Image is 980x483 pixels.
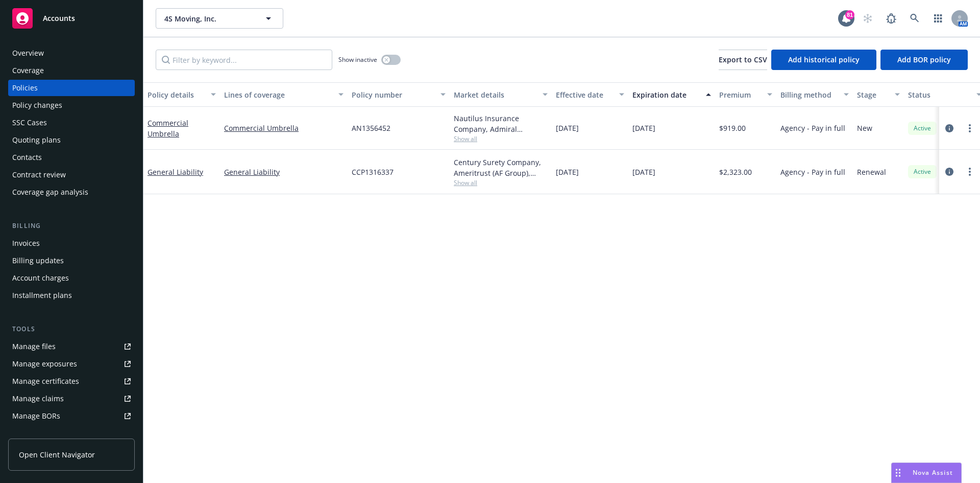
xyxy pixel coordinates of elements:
[12,287,72,304] div: Installment plans
[8,80,135,96] a: Policies
[338,55,377,64] span: Show inactive
[857,167,886,177] span: Renewal
[8,62,135,79] a: Coverage
[8,324,135,334] div: Tools
[454,89,536,100] div: Market details
[8,167,135,183] a: Contract review
[12,45,44,61] div: Overview
[450,82,552,107] button: Market details
[12,338,56,355] div: Manage files
[148,89,205,100] div: Policy details
[352,167,394,177] span: CCP1316337
[224,123,344,133] a: Commercial Umbrella
[12,184,88,200] div: Coverage gap analysis
[143,82,220,107] button: Policy details
[8,114,135,131] a: SSC Cases
[8,235,135,251] a: Invoices
[943,166,955,178] a: circleInformation
[552,82,628,107] button: Effective date
[780,167,845,177] span: Agency - Pay in full
[156,8,283,29] button: 4S Moving, Inc.
[454,134,548,143] span: Show all
[8,408,135,424] a: Manage BORs
[897,55,951,64] span: Add BOR policy
[12,97,62,113] div: Policy changes
[556,123,579,133] span: [DATE]
[8,390,135,407] a: Manage claims
[8,373,135,389] a: Manage certificates
[454,157,548,178] div: Century Surety Company, Ameritrust (AF Group), Monarch Insurance Services
[8,184,135,200] a: Coverage gap analysis
[164,13,253,24] span: 4S Moving, Inc.
[719,50,767,70] button: Export to CSV
[908,89,970,100] div: Status
[628,82,715,107] button: Expiration date
[904,8,925,29] a: Search
[12,132,61,148] div: Quoting plans
[771,50,876,70] button: Add historical policy
[352,89,434,100] div: Policy number
[776,82,853,107] button: Billing method
[964,122,976,134] a: more
[12,62,44,79] div: Coverage
[913,468,953,477] span: Nova Assist
[632,123,655,133] span: [DATE]
[788,55,860,64] span: Add historical policy
[719,167,752,177] span: $2,323.00
[8,132,135,148] a: Quoting plans
[8,221,135,231] div: Billing
[148,167,203,177] a: General Liability
[8,425,135,442] a: Summary of insurance
[454,178,548,187] span: Show all
[632,167,655,177] span: [DATE]
[964,166,976,178] a: more
[943,122,955,134] a: circleInformation
[12,149,42,166] div: Contacts
[780,123,845,133] span: Agency - Pay in full
[220,82,348,107] button: Lines of coverage
[8,252,135,269] a: Billing updates
[43,14,75,22] span: Accounts
[719,123,746,133] span: $919.00
[8,97,135,113] a: Policy changes
[8,149,135,166] a: Contacts
[845,10,854,19] div: 81
[12,390,64,407] div: Manage claims
[857,89,889,100] div: Stage
[880,50,968,70] button: Add BOR policy
[12,356,77,372] div: Manage exposures
[12,80,38,96] div: Policies
[19,449,95,460] span: Open Client Navigator
[12,408,60,424] div: Manage BORs
[12,425,90,442] div: Summary of insurance
[891,463,962,483] button: Nova Assist
[719,89,761,100] div: Premium
[8,4,135,33] a: Accounts
[8,356,135,372] a: Manage exposures
[156,50,332,70] input: Filter by keyword...
[780,89,838,100] div: Billing method
[224,89,332,100] div: Lines of coverage
[8,270,135,286] a: Account charges
[12,270,69,286] div: Account charges
[224,167,344,177] a: General Liability
[719,55,767,64] span: Export to CSV
[8,338,135,355] a: Manage files
[857,8,878,29] a: Start snowing
[12,373,79,389] div: Manage certificates
[892,463,904,482] div: Drag to move
[715,82,776,107] button: Premium
[12,167,66,183] div: Contract review
[12,114,47,131] div: SSC Cases
[857,123,872,133] span: New
[8,287,135,304] a: Installment plans
[556,167,579,177] span: [DATE]
[632,89,700,100] div: Expiration date
[12,252,64,269] div: Billing updates
[928,8,948,29] a: Switch app
[556,89,613,100] div: Effective date
[912,167,933,176] span: Active
[348,82,450,107] button: Policy number
[8,45,135,61] a: Overview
